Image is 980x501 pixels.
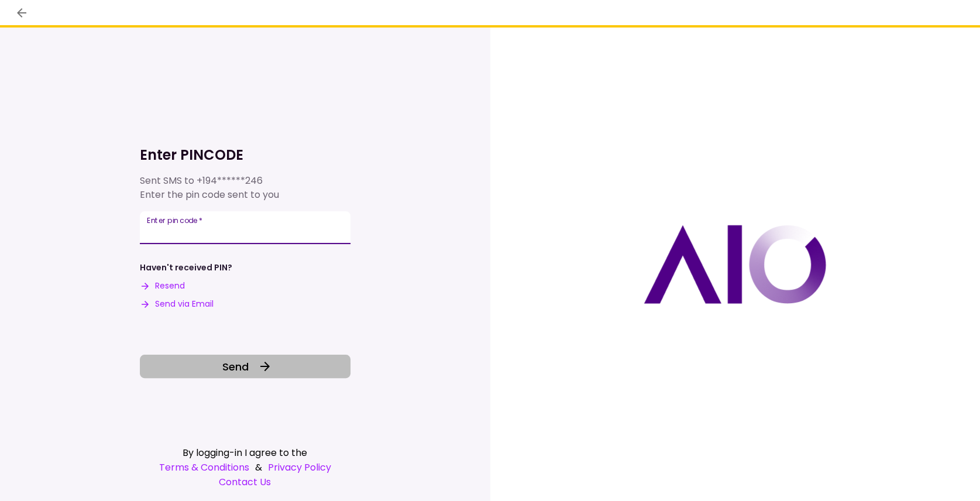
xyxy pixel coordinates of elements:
button: Send [140,355,350,378]
button: back [12,3,32,23]
label: Enter pin code [147,215,202,225]
button: Send via Email [140,298,214,310]
div: By logging-in I agree to the [140,445,350,460]
a: Privacy Policy [268,460,331,475]
a: Terms & Conditions [159,460,249,475]
img: AIO logo [644,225,826,304]
div: Haven't received PIN? [140,262,232,274]
button: Resend [140,280,185,292]
div: & [140,460,350,475]
div: Sent SMS to Enter the pin code sent to you [140,174,350,202]
a: Contact Us [140,475,350,489]
h1: Enter PINCODE [140,146,350,164]
span: Send [222,359,249,375]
